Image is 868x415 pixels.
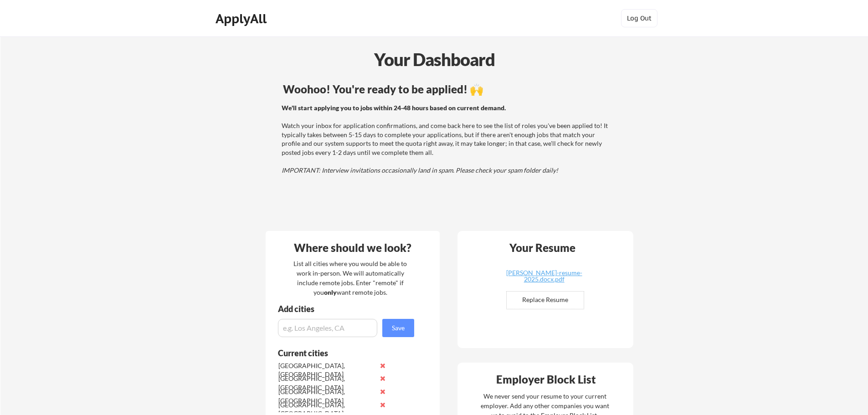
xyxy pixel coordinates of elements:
button: Log Out [621,9,657,27]
div: [PERSON_NAME]-resume-2025.docx.pdf [490,270,598,282]
div: Your Resume [497,242,587,253]
div: Employer Block List [461,374,631,385]
div: Where should we look? [268,242,437,253]
input: e.g. Los Angeles, CA [278,319,377,337]
button: Save [382,319,414,337]
div: Woohoo! You're ready to be applied! 🙌 [283,84,611,95]
a: [PERSON_NAME]-resume-2025.docx.pdf [490,270,598,284]
div: Current cities [278,349,404,357]
div: Your Dashboard [1,46,868,72]
div: [GEOGRAPHIC_DATA], [GEOGRAPHIC_DATA] [278,387,375,405]
em: IMPORTANT: Interview invitations occasionally land in spam. Please check your spam folder daily! [282,166,558,174]
div: List all cities where you would be able to work in-person. We will automatically include remote j... [288,259,413,297]
div: [GEOGRAPHIC_DATA], [GEOGRAPHIC_DATA] [278,374,375,392]
div: Watch your inbox for application confirmations, and come back here to see the list of roles you'v... [282,103,610,175]
strong: only [324,288,337,296]
div: ApplyAll [216,11,269,26]
strong: We'll start applying you to jobs within 24-48 hours based on current demand. [282,104,506,112]
div: Add cities [278,305,416,313]
div: [GEOGRAPHIC_DATA], [GEOGRAPHIC_DATA] [278,361,375,379]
